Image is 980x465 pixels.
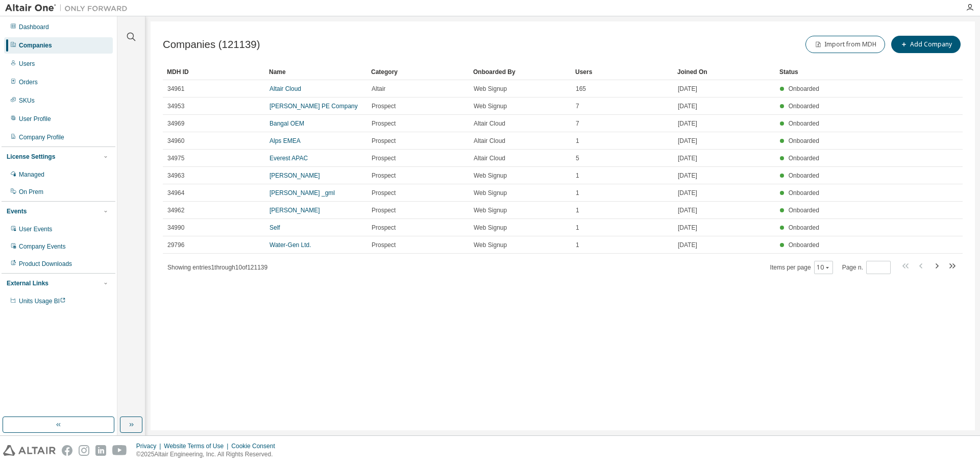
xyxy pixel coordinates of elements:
[474,137,505,145] span: Altair Cloud
[372,154,396,162] span: Prospect
[372,85,385,93] span: Altair
[678,137,697,145] span: [DATE]
[474,206,507,214] span: Web Signup
[167,172,184,180] span: 34963
[19,96,35,105] div: SKUs
[677,64,771,80] div: Joined On
[269,224,280,231] a: Self
[269,172,320,179] a: [PERSON_NAME]
[678,172,697,180] span: [DATE]
[678,206,697,214] span: [DATE]
[474,172,507,180] span: Web Signup
[789,120,819,127] span: Onboarded
[678,85,697,93] span: [DATE]
[576,154,579,162] span: 5
[269,155,308,162] a: Everest APAC
[891,36,961,53] button: Add Company
[789,241,819,249] span: Onboarded
[789,189,819,197] span: Onboarded
[805,36,885,53] button: Import from MDH
[576,137,579,145] span: 1
[576,206,579,214] span: 1
[164,442,231,450] div: Website Terms of Use
[575,64,669,80] div: Users
[789,172,819,179] span: Onboarded
[372,172,396,180] span: Prospect
[678,102,697,110] span: [DATE]
[372,119,396,128] span: Prospect
[19,60,35,68] div: Users
[7,153,55,161] div: License Settings
[576,85,586,93] span: 165
[19,242,65,251] div: Company Events
[576,172,579,180] span: 1
[842,261,891,274] span: Page n.
[7,279,48,287] div: External Links
[79,445,89,456] img: instagram.svg
[7,207,27,215] div: Events
[19,23,49,31] div: Dashboard
[269,189,335,197] a: [PERSON_NAME] _gml
[19,298,66,305] span: Units Usage BI
[770,261,833,274] span: Items per page
[136,442,164,450] div: Privacy
[372,102,396,110] span: Prospect
[5,3,133,13] img: Altair One
[372,224,396,232] span: Prospect
[112,445,127,456] img: youtube.svg
[779,64,901,80] div: Status
[167,189,184,197] span: 34964
[167,241,184,249] span: 29796
[576,241,579,249] span: 1
[19,133,64,141] div: Company Profile
[19,78,38,86] div: Orders
[269,137,301,144] a: Alps EMEA
[269,103,358,110] a: [PERSON_NAME] PE Company
[167,154,184,162] span: 34975
[19,225,52,233] div: User Events
[372,241,396,249] span: Prospect
[167,206,184,214] span: 34962
[817,263,830,272] button: 10
[231,442,281,450] div: Cookie Consent
[789,155,819,162] span: Onboarded
[19,170,44,179] div: Managed
[678,224,697,232] span: [DATE]
[678,189,697,197] span: [DATE]
[167,119,184,128] span: 34969
[474,85,507,93] span: Web Signup
[19,115,51,123] div: User Profile
[269,64,363,80] div: Name
[372,189,396,197] span: Prospect
[474,189,507,197] span: Web Signup
[678,119,697,128] span: [DATE]
[474,224,507,232] span: Web Signup
[576,189,579,197] span: 1
[163,39,260,51] span: Companies (121139)
[19,260,72,268] div: Product Downloads
[678,241,697,249] span: [DATE]
[371,64,465,80] div: Category
[3,445,56,456] img: altair_logo.svg
[167,64,261,80] div: MDH ID
[269,85,301,92] a: Altair Cloud
[576,102,579,110] span: 7
[576,119,579,128] span: 7
[167,264,267,271] span: Showing entries 1 through 10 of 121139
[473,64,567,80] div: Onboarded By
[474,241,507,249] span: Web Signup
[167,85,184,93] span: 34961
[136,450,281,459] p: © 2025 Altair Engineering, Inc. All Rights Reserved.
[474,102,507,110] span: Web Signup
[789,207,819,214] span: Onboarded
[372,206,396,214] span: Prospect
[62,445,72,456] img: facebook.svg
[474,119,505,128] span: Altair Cloud
[269,207,320,214] a: [PERSON_NAME]
[167,224,184,232] span: 34990
[19,188,43,196] div: On Prem
[789,224,819,231] span: Onboarded
[372,137,396,145] span: Prospect
[167,102,184,110] span: 34953
[576,224,579,232] span: 1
